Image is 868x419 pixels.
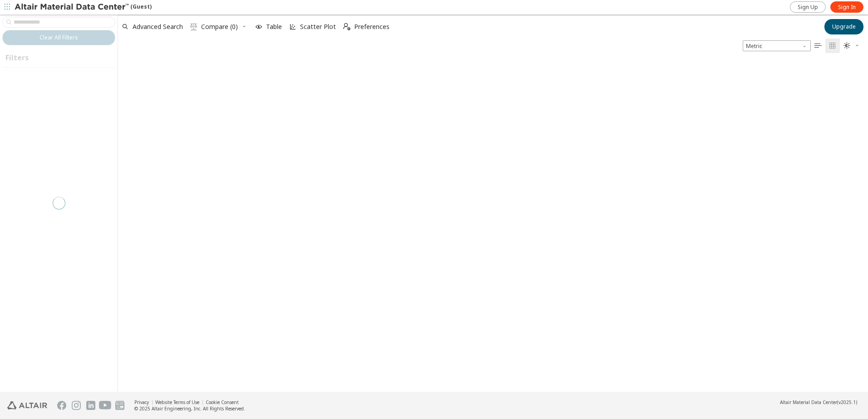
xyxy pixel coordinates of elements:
a: Privacy [134,399,149,405]
span: Sign In [838,4,856,11]
i:  [814,42,822,49]
a: Website Terms of Use [155,399,199,405]
span: Sign Up [798,4,818,11]
button: Upgrade [824,19,863,34]
a: Sign Up [790,1,826,13]
button: Theme [840,39,863,53]
span: Upgrade [832,23,856,30]
a: Sign In [830,1,863,13]
span: Metric [743,40,811,51]
img: Altair Material Data Center [15,3,130,12]
div: (v2025.1) [780,399,857,405]
i:  [343,23,350,30]
i:  [190,23,197,30]
img: Altair Engineering [7,401,47,409]
span: Altair Material Data Center [780,399,837,405]
span: Scatter Plot [300,24,336,30]
span: Table [266,24,282,30]
a: Cookie Consent [206,399,239,405]
div: © 2025 Altair Engineering, Inc. All Rights Reserved. [134,405,245,412]
span: Preferences [354,24,390,30]
button: Tile View [825,39,840,53]
div: (Guest) [15,3,152,12]
button: Table View [811,39,825,53]
i:  [829,42,836,49]
span: Compare (0) [201,24,238,30]
span: Advanced Search [133,24,183,30]
i:  [843,42,851,49]
div: Unit System [743,40,811,51]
